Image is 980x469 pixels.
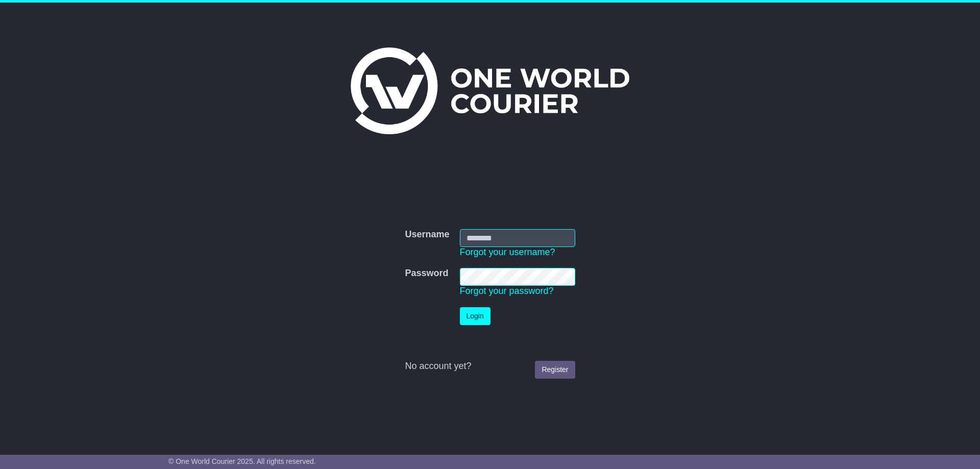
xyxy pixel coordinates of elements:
button: Login [460,307,491,325]
a: Forgot your password? [460,286,554,296]
a: Forgot your username? [460,247,555,257]
a: Register [535,361,575,379]
label: Password [405,268,448,279]
div: No account yet? [405,361,575,372]
span: © One World Courier 2025. All rights reserved. [168,457,316,465]
label: Username [405,229,449,240]
img: One World [351,47,629,134]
